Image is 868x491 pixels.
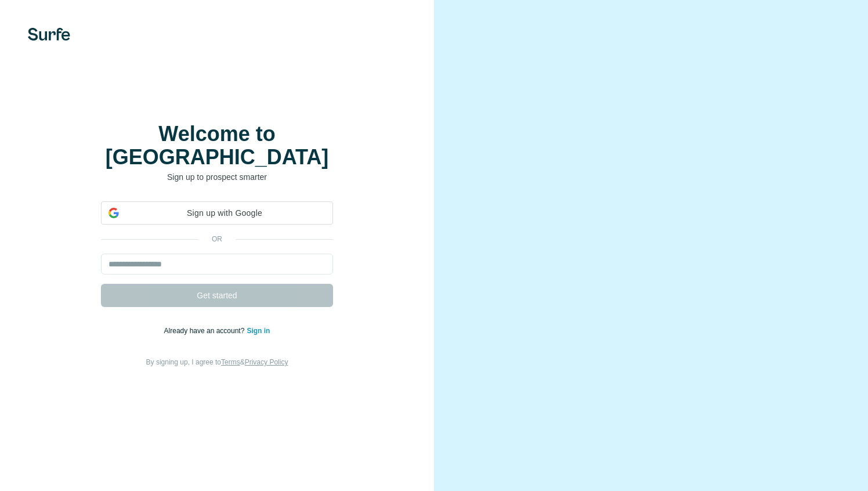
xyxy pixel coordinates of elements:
[101,201,333,225] div: Sign up with Google
[146,358,288,366] span: By signing up, I agree to &
[101,122,333,169] h1: Welcome to [GEOGRAPHIC_DATA]
[101,171,333,183] p: Sign up to prospect smarter
[164,327,247,335] span: Already have an account?
[245,358,288,366] a: Privacy Policy
[124,207,325,219] span: Sign up with Google
[247,327,270,335] a: Sign in
[28,28,70,41] img: Surfe's logo
[221,358,240,366] a: Terms
[95,223,339,249] iframe: Sign in with Google Button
